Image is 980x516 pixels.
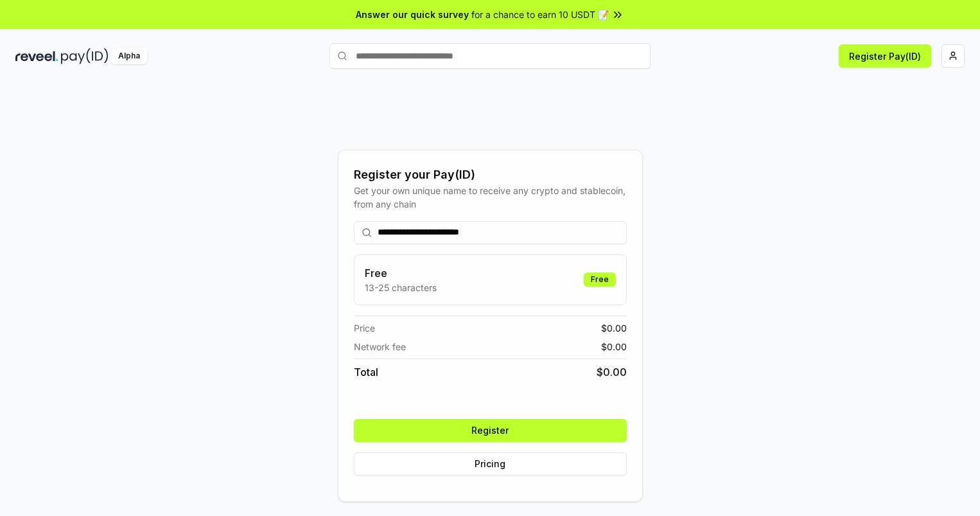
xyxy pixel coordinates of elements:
[354,166,627,184] div: Register your Pay(ID)
[354,340,406,353] span: Network fee
[839,44,931,67] button: Register Pay(ID)
[354,184,627,211] div: Get your own unique name to receive any crypto and stablecoin, from any chain
[471,8,609,21] span: for a chance to earn 10 USDT 📝
[601,321,627,335] span: $ 0.00
[597,364,627,380] span: $ 0.00
[354,419,627,442] button: Register
[365,281,437,294] p: 13-25 characters
[354,321,375,335] span: Price
[584,272,616,287] div: Free
[111,48,147,64] div: Alpha
[15,48,58,64] img: reveel_dark
[61,48,109,64] img: pay_id
[354,364,378,380] span: Total
[354,452,627,476] button: Pricing
[365,265,437,281] h3: Free
[601,340,627,353] span: $ 0.00
[356,8,469,21] span: Answer our quick survey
